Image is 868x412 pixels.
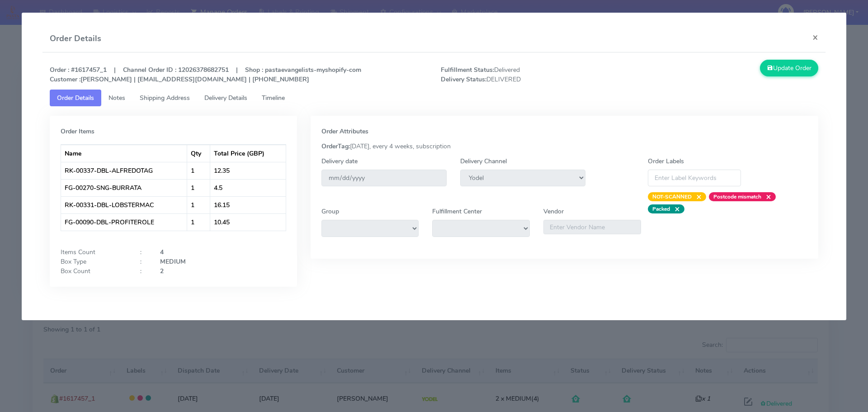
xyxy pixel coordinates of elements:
div: Items Count [54,247,133,257]
button: Close [805,25,826,49]
label: Group [321,207,339,216]
strong: Order Attributes [321,127,368,136]
td: RK-00331-DBL-LOBSTERMAC [61,196,187,213]
th: Qty [187,145,211,162]
h4: Order Details [50,33,101,45]
label: Order Labels [648,156,684,166]
td: 12.35 [210,162,285,179]
td: 4.5 [210,179,285,196]
td: 1 [187,196,211,213]
span: Timeline [262,94,285,102]
div: Box Count [54,266,133,276]
span: Delivered DELIVERED [434,65,630,84]
label: Delivery Channel [460,156,507,166]
strong: 2 [160,267,164,275]
ul: Tabs [50,90,819,106]
span: Notes [108,94,125,102]
strong: OrderTag: [321,142,350,151]
span: × [692,192,702,201]
td: 1 [187,213,211,231]
input: Enter Label Keywords [648,170,741,186]
div: : [133,247,153,257]
th: Total Price (GBP) [210,145,285,162]
td: 16.15 [210,196,285,213]
strong: Order Items [61,127,94,136]
strong: Fulfillment Status: [441,66,494,74]
strong: Packed [652,205,670,213]
label: Vendor [543,207,564,216]
td: 1 [187,179,211,196]
strong: Customer : [50,75,80,84]
strong: Delivery Status: [441,75,486,84]
td: FG-00270-SNG-BURRATA [61,179,187,196]
td: 10.45 [210,213,285,231]
strong: MEDIUM [160,257,186,266]
strong: NOT-SCANNED [652,193,692,200]
div: : [133,257,153,266]
label: Delivery date [321,156,358,166]
span: Order Details [57,94,94,102]
strong: Postcode mismatch [713,193,761,200]
label: Fulfillment Center [432,207,482,216]
strong: 4 [160,248,164,256]
td: FG-00090-DBL-PROFITEROLE [61,213,187,231]
span: × [761,192,771,201]
div: [DATE], every 4 weeks, subscription [315,142,815,151]
span: Shipping Address [140,94,190,102]
span: Delivery Details [204,94,247,102]
th: Name [61,145,187,162]
div: : [133,266,153,276]
div: Box Type [54,257,133,266]
strong: Order : #1617457_1 | Channel Order ID : 12026378682751 | Shop : pastaevangelists-myshopify-com [P... [50,66,361,84]
input: Enter Vendor Name [543,220,641,234]
button: Update Order [760,60,819,76]
span: × [670,204,680,213]
td: RK-00337-DBL-ALFREDOTAG [61,162,187,179]
td: 1 [187,162,211,179]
